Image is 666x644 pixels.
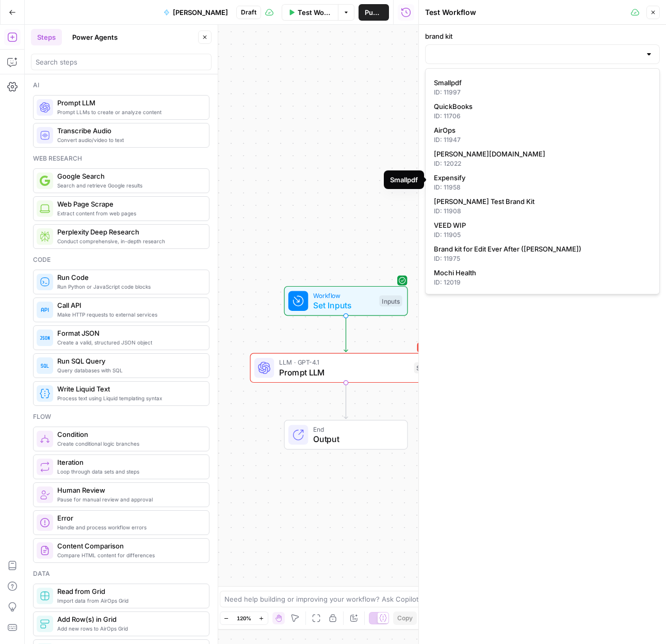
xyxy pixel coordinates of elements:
span: Publish [365,7,383,18]
span: Import data from AirOps Grid [57,596,201,605]
span: Run Code [57,272,201,282]
span: Compare HTML content for differences [57,551,201,559]
button: Publish [359,4,389,21]
span: Pause for manual review and approval [57,495,201,504]
g: Edge from step_1 to end [344,383,348,419]
span: Run Python or JavaScript code blocks [57,282,201,291]
button: Copy [393,611,417,625]
div: ID: 11975 [434,254,651,263]
span: Prompt LLMs to create or analyze content [57,108,201,116]
span: Expensify [434,172,647,183]
img: vrinnnclop0vshvmafd7ip1g7ohf [40,545,50,556]
span: End [313,425,397,434]
span: Make HTTP requests to external services [57,310,201,319]
span: Web Page Scrape [57,199,201,209]
div: Flow [33,412,209,421]
span: Content Comparison [57,541,201,551]
div: ID: 11947 [434,135,651,145]
span: Convert audio/video to text [57,136,201,144]
span: Query databases with SQL [57,366,201,374]
span: Extract content from web pages [57,209,201,217]
span: Smallpdf [434,77,647,88]
span: Loop through data sets and steps [57,467,201,476]
div: Code [33,255,209,264]
button: [PERSON_NAME] [157,4,234,21]
div: Data [33,569,209,578]
span: QuickBooks [434,101,647,112]
span: Prompt LLM [279,366,409,379]
span: VEED WIP [434,220,647,230]
div: LLM · GPT-4.1Prompt LLMStep 1 [250,353,442,383]
div: ID: 11905 [434,230,651,240]
div: Web research [33,154,209,163]
label: brand kit [425,31,660,41]
span: Read from Grid [57,586,201,596]
span: Output [313,433,397,445]
span: Conduct comprehensive, in-depth research [57,237,201,245]
span: Test Workflow [298,7,332,18]
span: Mochi Health [434,268,647,278]
span: LLM · GPT-4.1 [279,357,409,367]
span: Transcribe Audio [57,125,201,136]
span: Add new rows to AirOps Grid [57,624,201,633]
div: WorkflowSet InputsInputs [250,286,442,316]
span: Copy [397,614,413,623]
span: Workflow [313,290,375,300]
span: Error [57,513,201,523]
div: ID: 11908 [434,207,651,216]
button: Test Workflow [282,4,338,21]
span: Perplexity Deep Research [57,227,201,237]
span: Prompt LLM [57,98,201,108]
div: ID: 11706 [434,112,651,121]
span: Set Inputs [313,299,375,311]
div: ID: 11958 [434,183,651,192]
div: Ai [33,81,209,90]
button: Power Agents [66,29,124,45]
g: Edge from start to step_1 [344,316,348,352]
span: Draft [241,8,256,17]
div: ID: 12019 [434,278,651,287]
span: Condition [57,429,201,439]
div: ID: 11997 [434,88,651,97]
div: EndOutput [250,420,442,450]
span: 120% [237,614,251,622]
span: [PERSON_NAME] [173,7,228,18]
input: Search steps [36,57,207,67]
span: Brand kit for Edit Ever After ([PERSON_NAME]) [434,244,647,254]
span: Search and retrieve Google results [57,181,201,190]
span: Write Liquid Text [57,384,201,394]
span: Create conditional logic branches [57,439,201,448]
div: ID: 12022 [434,159,651,168]
span: Add Row(s) in Grid [57,614,201,624]
span: Iteration [57,457,201,467]
button: Steps [31,29,62,45]
span: Call API [57,300,201,310]
span: [PERSON_NAME][DOMAIN_NAME] [434,149,647,159]
span: Run SQL Query [57,356,201,366]
span: AirOps [434,125,647,135]
span: [PERSON_NAME] Test Brand Kit [434,196,647,207]
span: Human Review [57,485,201,495]
span: Google Search [57,171,201,181]
span: Format JSON [57,328,201,338]
span: Create a valid, structured JSON object [57,338,201,347]
span: Handle and process workflow errors [57,523,201,531]
span: Process text using Liquid templating syntax [57,394,201,402]
div: Inputs [379,295,402,307]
